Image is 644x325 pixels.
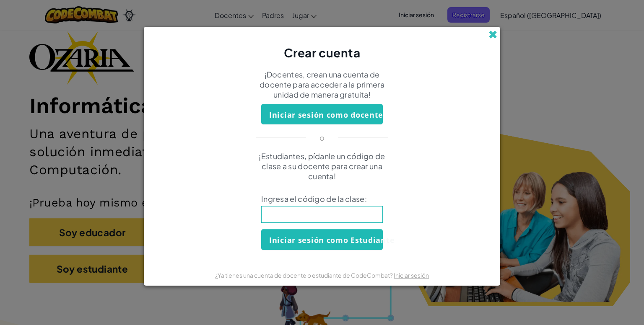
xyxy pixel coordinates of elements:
font: ¿Ya tienes una cuenta de docente o estudiante de CodeCombat? [215,271,393,279]
button: Iniciar sesión como Estudiante [261,229,383,250]
font: ¡Docentes, crean una cuenta de docente para acceder a la primera unidad de manera gratuita! [260,70,384,99]
font: Iniciar sesión como docente [269,110,383,120]
button: Iniciar sesión como docente [261,104,383,124]
font: Crear cuenta [284,45,361,60]
font: o [319,133,325,142]
font: ¡Estudiantes, pídanle un código de clase a su docente para crear una cuenta! [259,151,385,181]
a: Iniciar sesión [394,271,429,279]
font: Iniciar sesión como Estudiante [269,235,395,245]
font: Ingresa el código de la clase: [261,194,367,204]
